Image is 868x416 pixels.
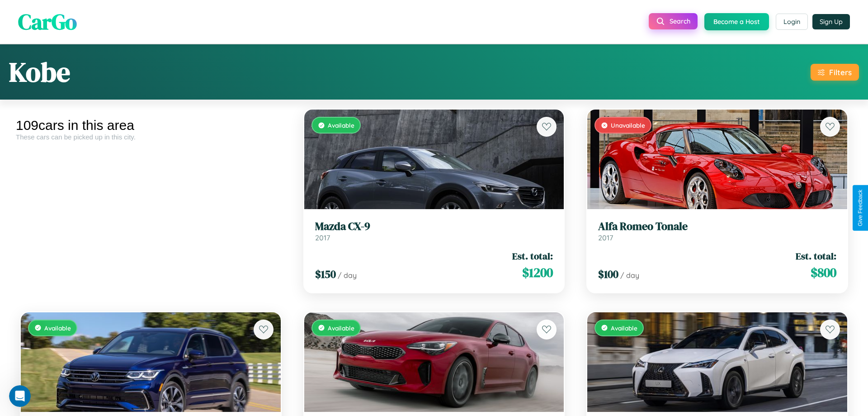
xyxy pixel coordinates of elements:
a: Alfa Romeo Tonale2017 [598,220,836,242]
span: $ 800 [811,263,836,282]
span: Est. total: [512,249,553,263]
span: $ 100 [598,267,618,282]
button: Become a Host [704,13,769,30]
div: These cars can be picked up in this city. [16,133,286,141]
h1: Kobe [9,53,70,91]
button: Login [776,14,808,30]
span: Unavailable [611,121,645,129]
span: 2017 [598,233,613,242]
h3: Alfa Romeo Tonale [598,220,836,233]
span: $ 150 [315,267,336,282]
button: Sign Up [812,14,850,29]
button: Filters [811,64,859,81]
span: Available [328,121,354,129]
span: Available [611,324,637,332]
span: / day [338,271,357,280]
span: Available [44,324,71,332]
iframe: Intercom live chat [9,385,31,407]
span: Est. total: [796,249,836,263]
div: Give Feedback [857,190,863,226]
button: Search [649,13,698,29]
h3: Mazda CX-9 [315,220,553,233]
span: $ 1200 [522,263,553,282]
span: Search [670,17,690,25]
span: Available [328,324,354,332]
a: Mazda CX-92017 [315,220,553,242]
div: Filters [829,67,852,77]
span: / day [620,271,639,280]
div: 109 cars in this area [16,118,286,133]
span: 2017 [315,233,330,242]
span: CarGo [18,7,77,37]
